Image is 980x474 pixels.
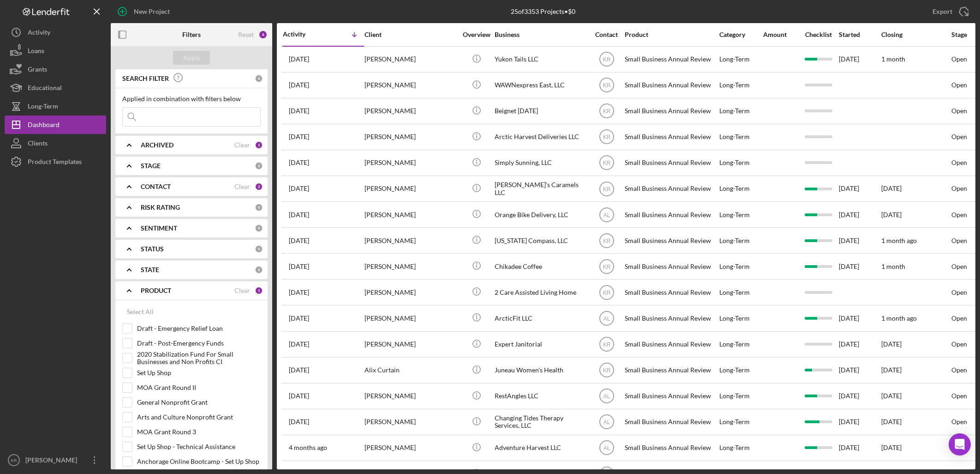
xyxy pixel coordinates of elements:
[495,410,587,434] div: Changing Tides Therapy Services, LLC
[141,141,173,149] b: ARCHIVED
[365,384,457,408] div: [PERSON_NAME]
[719,125,762,149] div: Long-Term
[719,306,762,330] div: Long-Term
[495,73,587,97] div: WAWNexpress East, LLC
[719,280,762,304] div: Long-Term
[5,115,106,134] button: Dashboard
[255,74,263,83] div: 0
[932,2,952,21] div: Export
[603,419,610,425] text: AL
[5,97,106,115] button: Long-Term
[719,151,762,175] div: Long-Term
[495,332,587,357] div: Expert Janitorial
[365,332,457,357] div: [PERSON_NAME]
[28,134,48,155] div: Clients
[881,262,905,270] time: 1 month
[625,410,717,434] div: Small Business Annual Review
[589,31,624,38] div: Contact
[839,436,880,460] div: [DATE]
[289,289,309,296] time: 2025-06-02 18:06
[289,315,309,322] time: 2025-06-01 17:46
[289,81,309,89] time: 2025-08-01 16:55
[127,303,154,321] div: Select All
[625,280,717,304] div: Small Business Annual Review
[28,115,60,136] div: Dashboard
[495,228,587,253] div: [US_STATE] Compass, LLC
[5,42,106,60] a: Loans
[255,266,263,274] div: 0
[603,134,610,140] text: KR
[603,56,610,63] text: KR
[603,316,610,322] text: AL
[719,436,762,460] div: Long-Term
[839,306,880,330] div: [DATE]
[603,237,610,244] text: KR
[289,159,309,166] time: 2025-07-01 23:53
[839,384,880,408] div: [DATE]
[719,47,762,72] div: Long-Term
[881,392,902,400] time: [DATE]
[839,176,880,201] div: [DATE]
[839,410,880,434] div: [DATE]
[289,107,309,115] time: 2025-07-02 00:11
[603,445,610,451] text: AL
[365,202,457,227] div: [PERSON_NAME]
[881,184,902,192] time: [DATE]
[719,332,762,357] div: Long-Term
[289,133,309,140] time: 2025-07-02 00:09
[625,151,717,175] div: Small Business Annual Review
[365,306,457,330] div: [PERSON_NAME]
[495,31,587,38] div: Business
[603,82,610,89] text: KR
[5,152,106,171] button: Product Templates
[28,60,47,81] div: Grants
[625,202,717,227] div: Small Business Annual Review
[5,23,106,42] a: Activity
[839,254,880,279] div: [DATE]
[289,366,309,374] time: 2025-05-29 00:25
[5,60,106,79] button: Grants
[511,8,575,15] div: 25 of 3353 Projects • $0
[495,306,587,330] div: ArcticFit LLC
[625,436,717,460] div: Small Business Annual Review
[141,287,171,294] b: PRODUCT
[122,75,169,82] b: SEARCH FILTER
[495,280,587,304] div: 2 Care Assisted Living Home
[137,353,261,363] label: 2020 Stabilization Fund For Small Businesses and Non Profits CI
[719,73,762,97] div: Long-Term
[365,151,457,175] div: [PERSON_NAME]
[603,160,610,166] text: KR
[365,99,457,123] div: [PERSON_NAME]
[625,99,717,123] div: Small Business Annual Review
[881,237,917,244] time: 1 month ago
[839,31,880,38] div: Started
[881,418,902,425] time: [DATE]
[365,436,457,460] div: [PERSON_NAME]
[289,211,309,219] time: 2025-06-09 19:47
[122,303,158,321] button: Select All
[183,51,200,65] div: Apply
[258,30,268,39] div: 4
[255,224,263,232] div: 0
[137,442,261,451] label: Set Up Shop - Technical Assistance
[495,176,587,201] div: [PERSON_NAME]'s Caramels LLC
[923,2,975,21] button: Export
[255,141,263,149] div: 1
[255,162,263,170] div: 0
[839,202,880,227] div: [DATE]
[173,51,210,65] button: Apply
[763,31,798,38] div: Amount
[234,183,250,190] div: Clear
[255,245,263,253] div: 0
[495,99,587,123] div: Beignet [DATE]
[141,204,180,211] b: RISK RATING
[881,211,902,219] time: [DATE]
[839,332,880,357] div: [DATE]
[603,186,610,192] text: KR
[23,451,83,472] div: [PERSON_NAME]
[603,212,610,218] text: AL
[881,366,902,374] time: [DATE]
